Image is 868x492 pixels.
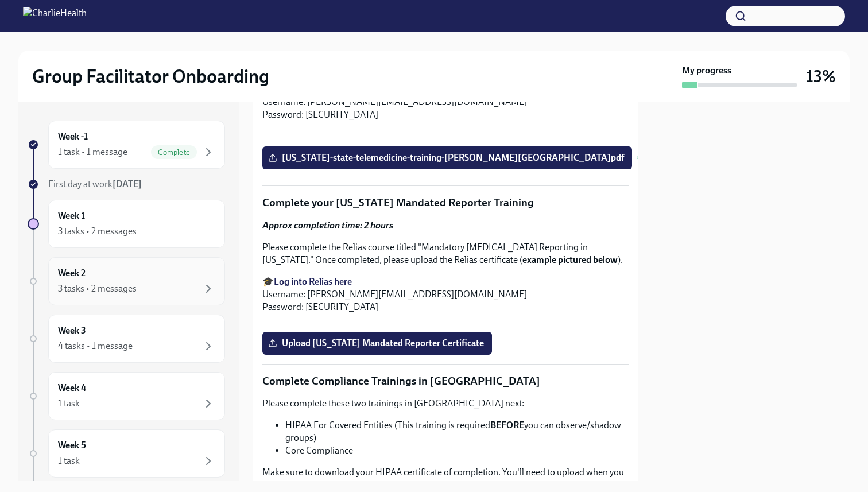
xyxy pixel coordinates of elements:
a: Week 13 tasks • 2 messages [28,200,225,248]
a: Week -11 task • 1 messageComplete [28,121,225,169]
p: 🎓 Username: [PERSON_NAME][EMAIL_ADDRESS][DOMAIN_NAME] Password: [SECURITY_DATA] [262,276,629,313]
p: Please complete these two trainings in [GEOGRAPHIC_DATA] next: [262,397,629,410]
a: Week 34 tasks • 1 message [28,315,225,363]
h2: Group Facilitator Onboarding [32,65,269,88]
h6: Week 4 [58,382,86,394]
div: 1 task [58,455,80,467]
div: 1 task • 1 message [58,146,127,158]
h6: Week -1 [58,130,88,143]
li: HIPAA For Covered Entities (This training is required you can observe/shadow groups) [285,419,629,444]
h6: Week 2 [58,267,86,280]
h6: Week 3 [58,324,86,337]
h6: Week 1 [58,210,85,222]
h6: Week 5 [58,439,86,452]
h3: 13% [806,66,836,87]
p: 🎓 Username: [PERSON_NAME][EMAIL_ADDRESS][DOMAIN_NAME] Password: [SECURITY_DATA] [262,83,629,121]
span: Upload [US_STATE] Mandated Reporter Certificate [270,338,484,349]
label: Upload [US_STATE] Mandated Reporter Certificate [262,332,492,355]
strong: example pictured below [522,254,618,265]
p: Complete Compliance Trainings in [GEOGRAPHIC_DATA] [262,374,629,389]
a: Week 41 task [28,372,225,420]
div: 3 tasks • 2 messages [58,282,137,295]
li: Core Compliance [285,444,629,457]
span: [US_STATE]-state-telemedicine-training-[PERSON_NAME][GEOGRAPHIC_DATA]pdf [270,152,624,164]
p: Complete your [US_STATE] Mandated Reporter Training [262,195,629,210]
div: 4 tasks • 1 message [58,340,133,352]
strong: BEFORE [490,420,524,431]
p: Please complete the Relias course titled "Mandatory [MEDICAL_DATA] Reporting in [US_STATE]." Once... [262,241,629,266]
div: 1 task [58,397,80,410]
label: [US_STATE]-state-telemedicine-training-[PERSON_NAME][GEOGRAPHIC_DATA]pdf [262,146,632,169]
strong: Approx completion time: 2 hours [262,220,393,231]
strong: [DATE] [113,179,142,189]
a: First day at work[DATE] [28,178,225,191]
div: 3 tasks • 2 messages [58,225,137,238]
a: Log into Relias here [274,276,352,287]
span: Complete [151,148,197,157]
a: Week 23 tasks • 2 messages [28,257,225,305]
img: CharlieHealth [23,7,87,25]
a: Week 51 task [28,429,225,478]
p: Make sure to download your HIPAA certificate of completion. You'll need to upload when you sign u... [262,466,629,491]
strong: My progress [682,64,731,77]
span: First day at work [48,179,142,189]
